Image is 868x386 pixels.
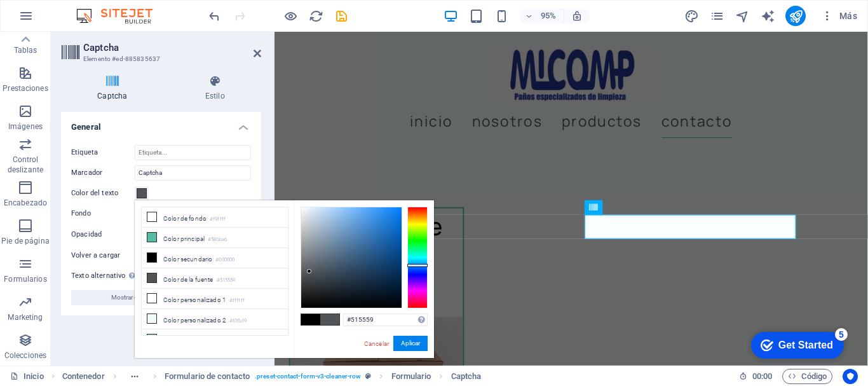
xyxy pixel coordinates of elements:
a: Cancelar [363,339,390,348]
h3: Elemento #ed-885835637 [83,53,236,65]
div: Get Started [34,14,89,25]
span: Mostrar configuración de formulario [111,290,212,305]
p: Imágenes [8,121,43,132]
li: Color secundario [142,248,288,268]
label: Volver a cargar [71,248,135,263]
button: 95% [519,8,564,24]
button: pages [709,8,724,24]
span: Haz clic para seleccionar y doble clic para editar [62,369,105,384]
h4: Estilo [169,75,261,102]
small: #ffffff [229,296,245,305]
button: navigator [735,8,750,24]
div: 5 [91,3,104,15]
input: Marcador... [135,165,251,181]
li: Color personalizado 3 [142,329,288,350]
span: . preset-contact-form-v3-cleaner-row [255,369,360,384]
label: Etiqueta [71,145,135,160]
i: Este elemento es un preajuste personalizable [365,373,371,380]
span: Haz clic para seleccionar y doble clic para editar [391,369,431,384]
h4: General [61,112,261,135]
li: Color principal [142,228,288,248]
p: Encabezado [4,198,47,208]
label: Marcador [71,165,135,181]
p: Tablas [14,45,37,55]
label: Fondo [71,206,135,221]
span: #515559 [320,314,339,325]
nav: breadcrumb [62,369,482,384]
i: Publicar [789,9,803,24]
li: Color personalizado 2 [142,309,288,329]
button: Aplicar [393,336,428,351]
h2: Captcha [83,42,261,53]
p: Pie de página [1,236,49,246]
span: Código [788,369,827,384]
label: Opacidad [71,231,135,238]
p: Colecciones [4,350,46,361]
span: Haz clic para seleccionar y doble clic para editar [165,369,250,384]
input: Etiqueta... [135,145,251,160]
span: Haz clic para seleccionar y doble clic para editar [451,369,482,384]
button: publish [785,6,806,26]
button: reload [308,8,323,24]
small: #f9ffff [210,215,226,224]
h6: Tiempo de la sesión [739,369,773,384]
h6: 95% [538,8,559,24]
p: Marketing [8,312,43,322]
h4: Captcha [61,75,169,102]
img: Editor Logo [73,8,168,24]
button: Usercentrics [843,369,858,384]
i: Diseño (Ctrl+Alt+Y) [684,9,699,24]
label: Texto alternativo [71,268,139,284]
li: Color de fondo [142,207,288,228]
button: text_generator [760,8,775,24]
button: Más [816,6,862,26]
p: Prestaciones [3,83,48,93]
i: Guardar (Ctrl+S) [334,9,349,24]
span: Más [821,10,857,22]
small: #515559 [217,276,236,285]
i: Volver a cargar página [309,9,323,24]
button: Haz clic para salir del modo de previsualización y seguir editando [283,8,298,24]
i: Páginas (Ctrl+Alt+S) [710,9,724,24]
p: Formularios [4,274,46,284]
i: Navegador [735,9,750,24]
span: 00 00 [752,369,772,384]
small: #58bba6 [208,235,227,244]
i: Al redimensionar, ajustar el nivel de zoom automáticamente para ajustarse al dispositivo elegido. [571,10,583,22]
i: Deshacer: Cambiar mensaje de error (Ctrl+Z) [207,9,222,24]
button: design [684,8,699,24]
li: Color de la fuente [142,268,288,289]
button: undo [207,8,222,24]
button: Código [782,369,832,384]
button: save [334,8,349,24]
span: #000000 [301,314,320,325]
button: Mostrar configuración de formulario [71,290,251,305]
i: AI Writer [761,9,775,24]
li: Color personalizado 1 [142,289,288,309]
small: #000000 [215,256,234,265]
div: Get Started 5 items remaining, 0% complete [7,6,100,33]
a: Inicio [10,369,44,384]
small: #f0fbf9 [229,317,247,326]
label: Color del texto [71,186,135,201]
span: : [761,371,763,381]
